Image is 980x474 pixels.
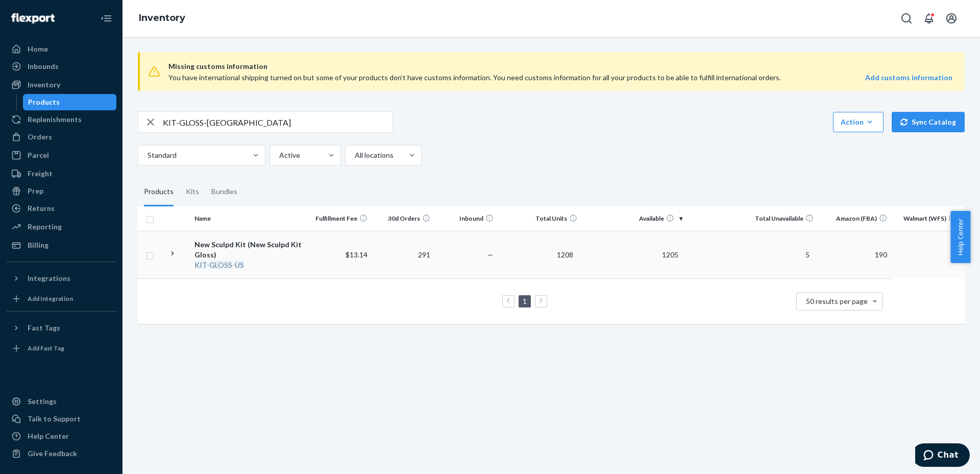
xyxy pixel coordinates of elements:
[28,323,60,333] div: Fast Tags
[6,77,116,93] a: Inventory
[6,445,116,462] button: Give Feedback
[915,443,970,469] iframe: Opens a widget where you can chat to one of our agents
[6,183,116,199] a: Prep
[209,260,232,269] em: GLOSS
[28,97,60,107] div: Products
[6,411,116,427] button: Talk to Support
[139,12,185,23] a: Inventory
[168,73,796,83] div: You have international shipping turned on but some of your products don’t have customs informatio...
[896,8,917,29] button: Open Search Box
[372,231,434,278] td: 291
[11,13,55,23] img: Flexport logo
[28,396,57,407] div: Settings
[941,8,962,29] button: Open account menu
[892,112,965,132] button: Sync Catalog
[6,200,116,217] a: Returns
[6,129,116,145] a: Orders
[163,112,393,132] input: Search inventory by name or sku
[6,320,116,336] button: Fast Tags
[28,414,81,424] div: Talk to Support
[521,297,529,305] a: Page 1 is your current page
[865,73,952,82] strong: Add customs information
[6,58,116,75] a: Inbounds
[6,111,116,128] a: Replenishments
[28,132,52,142] div: Orders
[194,260,304,270] div: - -
[190,206,308,231] th: Name
[806,297,868,305] span: 50 results per page
[194,260,207,269] em: KIT
[950,211,970,263] button: Help Center
[6,147,116,163] a: Parcel
[6,237,116,253] a: Billing
[919,8,939,29] button: Open notifications
[6,291,116,307] a: Add Integration
[28,448,77,459] div: Give Feedback
[23,94,117,110] a: Products
[28,186,43,196] div: Prep
[28,431,69,441] div: Help Center
[553,250,577,259] span: 1208
[498,206,582,231] th: Total Units
[28,150,49,160] div: Parcel
[6,165,116,182] a: Freight
[28,273,70,283] div: Integrations
[818,231,891,278] td: 190
[28,222,62,232] div: Reporting
[6,270,116,287] button: Integrations
[581,206,687,231] th: Available
[346,250,367,259] span: $13.14
[28,203,55,214] div: Returns
[818,206,891,231] th: Amazon (FBA)
[28,240,48,250] div: Billing
[96,8,116,29] button: Close Navigation
[186,178,199,206] div: Kits
[28,294,73,303] div: Add Integration
[6,428,116,444] a: Help Center
[235,260,244,269] em: US
[372,206,434,231] th: 30d Orders
[28,169,53,179] div: Freight
[28,344,64,352] div: Add Fast Tag
[841,117,876,127] div: Action
[6,393,116,410] a: Settings
[6,41,116,57] a: Home
[194,240,304,260] div: New Sculpd Kit (New Sculpd Kit Gloss)
[308,206,371,231] th: Fulfillment Fee
[354,150,355,160] input: All locations
[487,250,494,259] span: —
[28,80,60,90] div: Inventory
[211,178,237,206] div: Bundles
[168,60,952,73] span: Missing customs information
[687,206,818,231] th: Total Unavailable
[6,340,116,357] a: Add Fast Tag
[891,206,965,231] th: Walmart (WFS)
[6,219,116,235] a: Reporting
[833,112,884,132] button: Action
[434,206,497,231] th: Inbound
[801,250,814,259] span: 5
[28,114,82,125] div: Replenishments
[278,150,279,160] input: Active
[28,61,59,72] div: Inbounds
[146,150,148,160] input: Standard
[144,178,174,206] div: Products
[131,4,193,33] ol: breadcrumbs
[658,250,682,259] span: 1205
[28,44,48,54] div: Home
[865,73,952,83] a: Add customs information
